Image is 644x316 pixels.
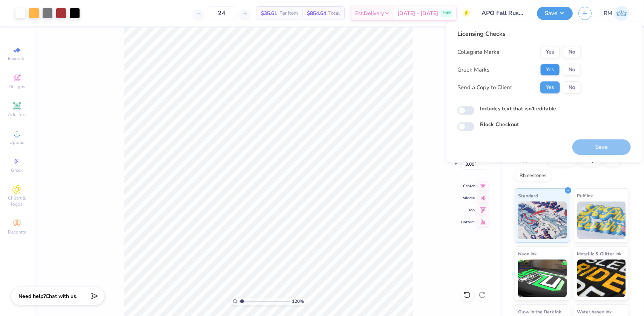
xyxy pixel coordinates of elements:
[563,81,581,93] button: No
[8,111,26,118] span: Add Text
[9,139,25,145] span: Upload
[577,308,612,316] span: Water based Ink
[9,84,25,90] span: Designs
[457,48,499,56] div: Collegiate Marks
[540,46,560,58] button: Yes
[457,83,512,92] div: Send a Copy to Client
[476,6,531,21] input: Untitled Design
[261,9,277,17] span: $35.61
[577,192,593,200] span: Puff Ink
[292,298,304,305] span: 120 %
[537,7,573,20] button: Save
[577,202,626,239] img: Puff Ink
[279,9,298,17] span: Per Item
[11,167,23,173] span: Greek
[461,208,475,213] span: Top
[540,81,560,93] button: Yes
[4,195,30,207] span: Clipart & logos
[577,260,626,297] img: Metallic & Glitter Ink
[461,220,475,225] span: Bottom
[614,6,629,21] img: Roberta Manuel
[577,250,622,258] span: Metallic & Glitter Ink
[604,6,629,21] a: RM
[46,293,77,300] span: Chat with us.
[518,250,537,258] span: Neon Ink
[207,6,236,20] input: – –
[461,195,475,201] span: Middle
[518,202,567,239] img: Standard
[443,11,451,16] span: FREE
[457,66,489,74] div: Greek Marks
[307,9,326,17] span: $854.64
[563,64,581,76] button: No
[457,29,581,38] div: Licensing Checks
[18,293,46,300] strong: Need help?
[8,229,26,235] span: Decorate
[518,260,567,297] img: Neon Ink
[480,121,519,128] label: Block Checkout
[518,192,538,200] span: Standard
[540,64,560,76] button: Yes
[563,46,581,58] button: No
[397,9,438,17] span: [DATE] - [DATE]
[480,105,556,113] label: Includes text that isn't editable
[328,9,340,17] span: Total
[461,183,475,189] span: Center
[604,9,612,18] span: RM
[518,308,561,316] span: Glow in the Dark Ink
[8,56,26,62] span: Image AI
[515,170,551,182] div: Rhinestones
[355,9,384,17] span: Est. Delivery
